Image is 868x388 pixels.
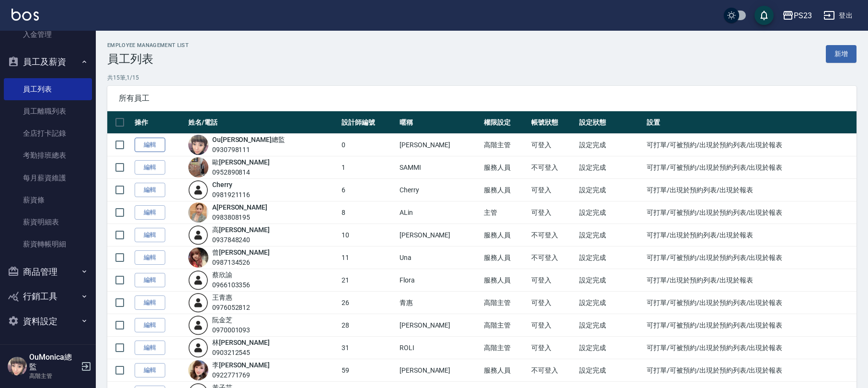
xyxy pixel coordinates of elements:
[135,273,165,288] a: 編輯
[212,167,270,177] div: 0952890814
[339,134,397,156] td: 0
[529,111,576,134] th: 帳號狀態
[4,78,92,100] a: 員工列表
[212,158,270,166] a: 歐[PERSON_NAME]
[577,111,645,134] th: 設定狀態
[135,341,165,355] a: 編輯
[481,224,529,247] td: 服務人員
[481,201,529,224] td: 主管
[8,357,27,376] img: Person
[4,100,92,122] a: 員工離職列表
[188,247,208,268] img: avatar.jpeg
[212,248,270,256] a: 曾[PERSON_NAME]
[481,337,529,359] td: 高階主管
[820,7,857,24] button: 登出
[212,212,267,223] div: 0983808195
[397,292,481,314] td: 青惠
[188,157,208,177] img: avatar.jpeg
[644,269,857,292] td: 可打單/出現於預約列表/出現於報表
[4,233,92,255] a: 薪資轉帳明細
[188,360,208,380] img: avatar.jpeg
[4,259,92,284] button: 商品管理
[212,361,270,369] a: 李[PERSON_NAME]
[529,201,576,224] td: 可登入
[188,135,208,155] img: avatar.jpeg
[212,271,232,279] a: 蔡欣諭
[644,292,857,314] td: 可打單/可被預約/出現於預約列表/出現於報表
[577,337,645,359] td: 設定完成
[4,24,92,46] a: 入金管理
[397,111,481,134] th: 暱稱
[107,42,189,48] h2: Employee Management List
[188,338,208,358] img: user-login-man-human-body-mobile-person-512.png
[529,337,576,359] td: 可登入
[481,292,529,314] td: 高階主管
[339,359,397,382] td: 59
[135,205,165,220] a: 編輯
[397,337,481,359] td: ROLI
[188,270,208,290] img: user-login-man-human-body-mobile-person-512.png
[4,122,92,144] a: 全店打卡記錄
[529,269,576,292] td: 可登入
[644,179,857,201] td: 可打單/出現於預約列表/出現於報表
[212,190,251,200] div: 0981921116
[339,337,397,359] td: 31
[529,247,576,269] td: 不可登入
[212,370,270,380] div: 0922771769
[212,235,270,245] div: 0937848240
[644,359,857,382] td: 可打單/可被預約/出現於預約列表/出現於報表
[188,225,208,245] img: user-login-man-human-body-mobile-person-512.png
[4,211,92,233] a: 薪資明細表
[481,359,529,382] td: 服務人員
[212,316,232,324] a: 阮金芝
[644,247,857,269] td: 可打單/可被預約/出現於預約列表/出現於報表
[212,145,285,155] div: 0930798111
[135,295,165,310] a: 編輯
[107,52,189,66] h3: 員工列表
[339,269,397,292] td: 21
[135,183,165,198] a: 編輯
[397,156,481,179] td: SAMMI
[481,111,529,134] th: 權限設定
[577,179,645,201] td: 設定完成
[644,134,857,156] td: 可打單/可被預約/出現於預約列表/出現於報表
[644,201,857,224] td: 可打單/可被預約/出現於預約列表/出現於報表
[481,269,529,292] td: 服務人員
[577,201,645,224] td: 設定完成
[529,134,576,156] td: 可登入
[132,111,186,134] th: 操作
[644,156,857,179] td: 可打單/可被預約/出現於預約列表/出現於報表
[397,247,481,269] td: Una
[188,293,208,313] img: user-login-man-human-body-mobile-person-512.png
[4,309,92,334] button: 資料設定
[529,314,576,337] td: 可登入
[481,156,529,179] td: 服務人員
[212,203,267,211] a: A[PERSON_NAME]
[212,258,270,268] div: 0987134526
[529,292,576,314] td: 可登入
[107,73,857,82] p: 共 15 筆, 1 / 15
[754,6,774,25] button: save
[397,179,481,201] td: Cherry
[397,134,481,156] td: [PERSON_NAME]
[644,224,857,247] td: 可打單/出現於預約列表/出現於報表
[481,179,529,201] td: 服務人員
[188,202,208,223] img: avatar.jpeg
[212,348,270,358] div: 0903212545
[529,224,576,247] td: 不可登入
[577,269,645,292] td: 設定完成
[577,292,645,314] td: 設定完成
[644,314,857,337] td: 可打單/可被預約/出現於預約列表/出現於報表
[339,179,397,201] td: 6
[577,359,645,382] td: 設定完成
[4,49,92,74] button: 員工及薪資
[644,337,857,359] td: 可打單/可被預約/出現於預約列表/出現於報表
[529,359,576,382] td: 不可登入
[794,10,812,22] div: PS23
[119,94,845,103] span: 所有員工
[339,111,397,134] th: 設計師編號
[481,134,529,156] td: 高階主管
[339,292,397,314] td: 26
[188,180,208,200] img: user-login-man-human-body-mobile-person-512.png
[778,6,816,25] button: PS23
